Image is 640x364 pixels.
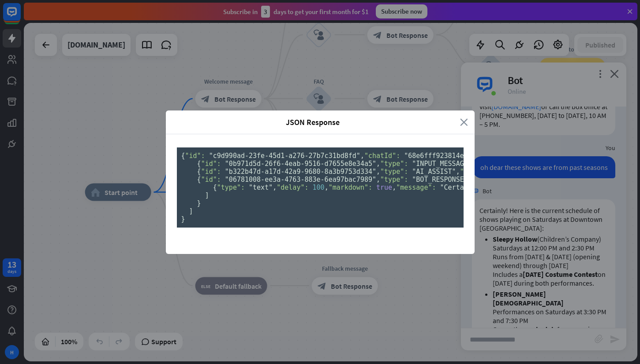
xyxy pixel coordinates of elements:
span: 100 [313,184,325,191]
pre: { , , , , , , , { , , , , , , , , , }, [ , , ], [ { , , }, { , , }, { , , [ { , , , } ] } ] } [177,147,464,228]
span: "BOT_RESPONSE" [412,176,468,184]
span: "chatId": [364,152,400,160]
span: "SOURCE": [460,168,496,176]
span: JSON Response [172,117,453,127]
span: "delay": [277,184,308,191]
i: close [460,117,468,127]
span: "id": [185,152,205,160]
span: "type": [217,184,245,191]
span: true [376,184,392,191]
span: "text" [249,184,273,191]
span: "type": [380,160,408,168]
span: "type": [380,168,408,176]
button: Open LiveChat chat widget [7,4,34,30]
span: "c9d990ad-23fe-45d1-a276-27b7c31bd8fd" [209,152,360,160]
span: "message": [396,184,436,191]
span: "id": [201,160,221,168]
span: "markdown": [329,184,372,191]
span: "68e6fff923814e000722938f" [404,152,508,160]
span: "id": [201,176,221,184]
span: "type": [380,176,408,184]
span: "0b971d5d-26f6-4eab-9516-d7655e8e34a5" [225,160,376,168]
span: "b322b47d-a17d-42a9-9680-8a3b9753d334" [225,168,376,176]
span: "06781008-ee3a-4763-883e-6ea97bac7989" [225,176,376,184]
span: "id": [201,168,221,176]
span: "AI_ASSIST" [412,168,456,176]
span: "INPUT_MESSAGE" [412,160,472,168]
